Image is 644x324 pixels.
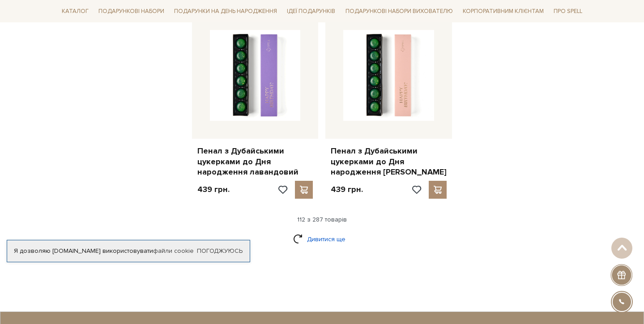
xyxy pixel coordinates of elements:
a: Дивитися ще [293,231,351,247]
p: 439 грн. [197,184,230,195]
div: Я дозволяю [DOMAIN_NAME] використовувати [7,247,250,255]
p: 439 грн. [331,184,363,195]
a: Подарункові набори [95,4,168,18]
a: Подарунки на День народження [171,4,281,18]
a: Корпоративним клієнтам [459,4,547,19]
a: Про Spell [550,4,586,18]
a: файли cookie [153,247,194,255]
a: Пенал з Дубайськими цукерками до Дня народження лавандовий [197,146,313,177]
a: Подарункові набори вихователю [342,4,456,19]
a: Каталог [58,4,92,18]
div: 112 з 287 товарів [55,216,590,224]
a: Погоджуюсь [197,247,243,255]
a: Пенал з Дубайськими цукерками до Дня народження [PERSON_NAME] [331,146,447,177]
a: Ідеї подарунків [283,4,339,18]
